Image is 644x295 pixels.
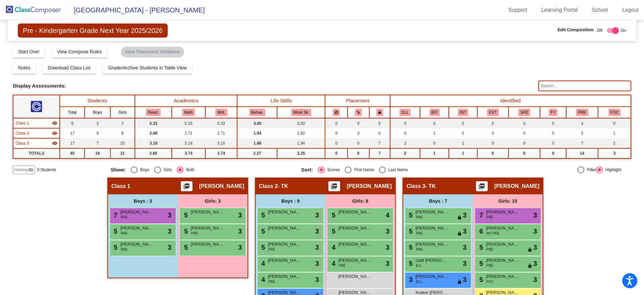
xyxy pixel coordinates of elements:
span: [PERSON_NAME] [416,273,449,280]
td: 0 [540,118,566,128]
span: [PERSON_NAME] [486,257,520,264]
td: 6 [60,118,85,128]
span: [PERSON_NAME] [338,257,372,264]
span: PRE [339,263,346,268]
th: Academics [135,95,237,107]
span: 4 [330,260,335,267]
span: View Compose Rules [57,49,102,54]
span: [PERSON_NAME] [191,209,224,215]
td: 0 [420,118,448,128]
td: 0 [540,138,566,148]
mat-icon: visibility_off [28,167,34,173]
span: 5 [407,211,413,219]
td: 1.94 [277,138,325,148]
td: 3 [85,118,110,128]
td: 2.27 [237,148,277,158]
th: Girls [110,107,135,118]
span: Class 3 [15,140,29,146]
div: Boys : 9 [256,194,325,208]
span: 5 [112,228,117,235]
span: PRE [486,247,493,252]
span: lock [528,263,532,269]
td: 3.74 [205,148,237,158]
td: 0 [449,128,477,138]
span: PRE [268,279,275,284]
td: 1 [449,148,477,158]
td: 7 [85,138,110,148]
div: Last Name [386,167,408,173]
span: PRE [486,215,493,220]
th: Extrovert [477,107,508,118]
td: 0 [325,148,347,158]
th: Preschool [566,107,598,118]
th: Keep with students [347,107,369,118]
th: English Language Learner [390,107,420,118]
td: 17 [60,138,85,148]
button: FOC [608,109,621,116]
td: 8 [110,128,135,138]
span: 5 [407,244,413,251]
td: 0 [325,128,347,138]
span: - TK [278,183,288,190]
button: Download Class List [43,62,96,74]
button: SPE [518,109,530,116]
span: Class 1 [15,120,29,126]
th: Boys [85,107,110,118]
span: 3 [168,242,171,252]
span: Off [597,28,602,34]
td: 0 [540,148,566,158]
span: 3 [463,275,467,285]
span: [PERSON_NAME] [338,209,372,215]
span: 4 [386,210,389,220]
span: 5 [112,244,117,251]
td: 2.71 [205,128,237,138]
span: 5 [182,228,188,235]
span: Sort: [301,167,313,173]
button: Read. [146,109,161,116]
button: Print Students Details [181,181,193,191]
div: Both [183,167,195,173]
td: 1.82 [277,128,325,138]
th: Focus issues [598,107,631,118]
td: 3 [598,148,631,158]
span: [PERSON_NAME] [191,225,224,232]
button: ELL [399,109,411,116]
td: 0 [390,128,420,138]
span: 5 [407,260,413,267]
td: 3.00 [237,118,277,128]
td: 7 [369,138,390,148]
td: 3.80 [135,148,172,158]
button: INT [458,109,468,116]
span: 5 [478,260,483,267]
button: PRE [576,109,588,116]
span: [PERSON_NAME] [268,209,302,215]
span: Display Assessments: [13,83,66,89]
span: lock [457,215,462,220]
mat-radio-group: Select an option [111,166,296,173]
span: lock [528,247,532,253]
td: 2.88 [135,128,172,138]
td: 21 [110,148,135,158]
button: Print Students Details [476,181,488,191]
div: Scores [325,167,340,173]
td: 0 [325,118,347,128]
td: 0 [598,118,631,128]
span: On [621,28,626,34]
th: Students [60,95,135,107]
span: [PERSON_NAME] [486,241,520,248]
th: Total [60,107,85,118]
mat-chip: View Placement Violations [121,47,184,57]
span: PRE [486,263,493,268]
span: 3 [533,242,537,252]
span: [PERSON_NAME] [494,183,539,190]
th: Resource IEP [420,107,448,118]
span: 7 [478,211,483,219]
span: PRE [416,247,423,252]
td: 0 [477,128,508,138]
td: 0 [477,148,508,158]
td: 1.88 [237,138,277,148]
span: 7 [112,211,117,219]
button: Math [182,109,195,116]
td: 1 [420,128,448,138]
span: Uaili [PERSON_NAME] [416,257,449,264]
